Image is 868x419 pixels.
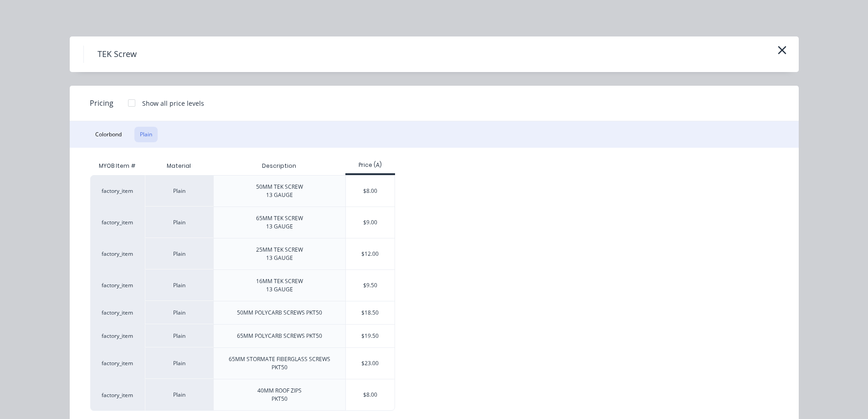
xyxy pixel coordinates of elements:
[237,309,322,317] div: 50MM POLYCARB SCREWS PKT50
[90,127,127,142] button: Colorbond
[346,348,395,379] div: $23.00
[142,98,204,108] div: Show all price levels
[346,301,395,324] div: $18.50
[346,379,395,410] div: $8.00
[90,347,145,379] div: factory_item
[145,379,213,411] div: Plain
[90,157,145,175] div: MYOB Item #
[221,355,339,372] div: 65MM STORMATE FIBERGLASS SCREWS PKT50
[90,98,113,109] span: Pricing
[256,214,303,231] div: 65MM TEK SCREW 13 GAUGE
[256,277,303,294] div: 16MM TEK SCREW 13 GAUGE
[346,270,395,301] div: $9.50
[346,207,395,238] div: $9.00
[90,379,145,411] div: factory_item
[90,238,145,269] div: factory_item
[145,301,213,324] div: Plain
[256,183,303,199] div: 50MM TEK SCREW 13 GAUGE
[90,175,145,207] div: factory_item
[90,269,145,301] div: factory_item
[255,155,303,177] div: Description
[145,238,213,269] div: Plain
[90,324,145,347] div: factory_item
[90,207,145,238] div: factory_item
[145,157,213,175] div: Material
[145,207,213,238] div: Plain
[257,387,302,403] div: 40MM ROOF ZIPS PKT50
[145,269,213,301] div: Plain
[83,46,150,63] h4: TEK Screw
[346,325,395,347] div: $19.50
[90,301,145,324] div: factory_item
[145,347,213,379] div: Plain
[346,176,395,207] div: $8.00
[237,332,322,340] div: 65MM POLYCARB SCREWS PKT50
[345,161,395,169] div: Price (A)
[145,175,213,207] div: Plain
[134,127,158,142] button: Plain
[256,246,303,262] div: 25MM TEK SCREW 13 GAUGE
[346,238,395,269] div: $12.00
[145,324,213,347] div: Plain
